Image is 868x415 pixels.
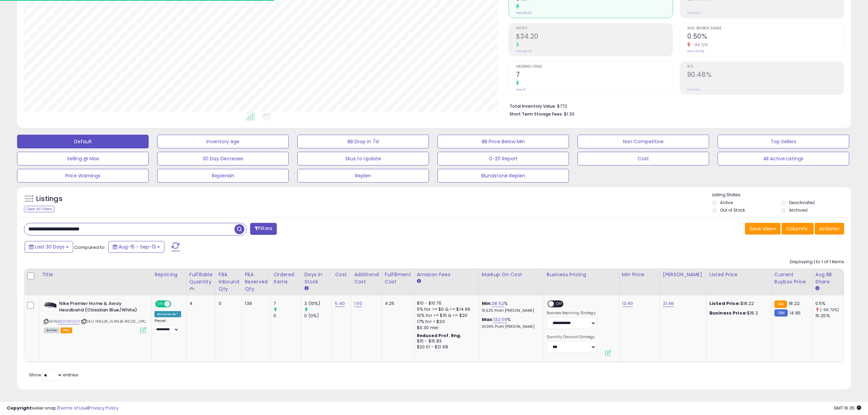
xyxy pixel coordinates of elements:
[564,111,574,117] span: $1.30
[720,207,745,213] label: Out of Stock
[437,169,569,183] button: Blundstone Replen
[219,300,237,307] div: 0
[108,241,164,253] button: Aug-15 - Sep-13
[815,285,819,292] small: Avg BB Share.
[154,311,181,317] div: Amazon AI *
[774,271,810,285] div: Current Buybox Price
[720,200,733,205] label: Active
[7,405,119,412] div: seller snap | |
[297,135,429,148] button: BB Drop in 7d
[273,271,298,285] div: Ordered Items
[304,285,308,292] small: Days In Stock.
[709,300,741,307] b: Listed Price:
[154,319,181,334] div: Preset:
[709,300,766,307] div: $18.22
[157,152,289,165] button: 30 Day Decrease
[516,65,673,69] span: Ordered Items
[60,327,72,333] span: FBA
[516,49,532,53] small: Prev: $0.00
[154,271,184,278] div: Repricing
[510,103,556,109] b: Total Inventory Value:
[709,310,747,316] b: Business Price:
[493,316,507,323] a: 132.59
[437,152,569,165] button: 0-20 Report
[482,300,492,307] b: Min:
[687,11,701,15] small: Prev: N/A
[417,278,421,284] small: Amazon Fees.
[58,319,80,324] a: B00I40VIZ4
[417,306,474,312] div: 5% for >= $0 & <= $14.99
[245,300,265,307] div: 139
[437,135,569,148] button: BB Price Below Min
[385,300,409,307] div: 4.25
[35,243,65,250] span: Last 30 Days
[516,32,673,42] h2: $34.20
[17,152,149,165] button: Selling @ Max
[687,32,844,42] h2: 0.50%
[718,135,849,148] button: Top Sellers
[687,88,701,92] small: Prev: N/A
[663,271,704,278] div: [PERSON_NAME]
[89,405,119,411] a: Privacy Policy
[482,317,539,329] div: %
[189,300,211,307] div: 4
[709,271,769,278] div: Listed Price
[510,111,563,117] b: Short Term Storage Fees:
[786,225,808,232] span: Columns
[815,300,843,307] div: 0.5%
[119,243,156,250] span: Aug-15 - Sep-13
[335,271,348,278] div: Cost
[687,71,844,80] h2: 90.48%
[516,11,532,15] small: Prev: $0.00
[482,324,539,329] p: 33.36% Profit [PERSON_NAME]
[479,268,544,295] th: The percentage added to the cost of goods (COGS) that forms the calculator for Min & Max prices.
[482,308,539,313] p: 15.52% Profit [PERSON_NAME]
[354,271,379,285] div: Additional Cost
[81,319,146,324] span: | SKU: NIKEJR_N.NN.B1.416.OS_UPC
[745,223,781,235] button: Save View
[245,271,268,293] div: FBA Reserved Qty
[690,42,708,48] small: -96.72%
[297,152,429,165] button: Skus to Update
[718,152,849,165] button: All Active Listings
[687,49,704,53] small: Prev: 15.25%
[774,300,787,308] small: FBA
[815,223,844,235] button: Actions
[820,307,839,312] small: (-96.72%)
[687,65,844,69] span: ROI
[547,311,596,316] label: Business Repricing Strategy:
[157,135,289,148] button: Inventory Age
[663,300,674,307] a: 21.46
[335,300,345,307] a: 5.40
[622,300,633,307] a: 13.40
[815,271,840,285] div: Avg BB Share
[273,313,301,319] div: 0
[482,300,539,313] div: %
[417,338,474,344] div: $15 - $15.83
[782,223,814,235] button: Columns
[516,71,673,80] h2: 7
[417,312,474,319] div: 10% for >= $15 & <= $20
[273,300,301,307] div: 7
[417,319,474,325] div: 17% for > $20
[24,206,54,212] div: Clear All Filters
[516,88,526,92] small: Prev: 0
[789,310,801,316] span: 14.95
[417,325,474,331] div: $0.30 min
[36,194,63,204] h5: Listings
[554,301,565,307] span: OFF
[44,327,59,333] span: All listings currently available for purchase on Amazon
[547,335,596,339] label: Quantity Discount Strategy:
[789,200,815,205] label: Deactivated
[482,316,494,323] b: Max:
[219,271,239,293] div: FBA inbound Qty
[789,207,808,213] label: Archived
[417,271,476,278] div: Amazon Fees
[58,405,87,411] a: Terms of Use
[385,271,411,285] div: Fulfillment Cost
[833,405,861,411] span: 2025-10-14 16:35 GMT
[170,301,181,307] span: OFF
[157,169,289,183] button: Replenish
[59,300,142,315] b: Nike Premier Home & Away Headband (Obsidian Blue/White)
[250,223,277,235] button: Filters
